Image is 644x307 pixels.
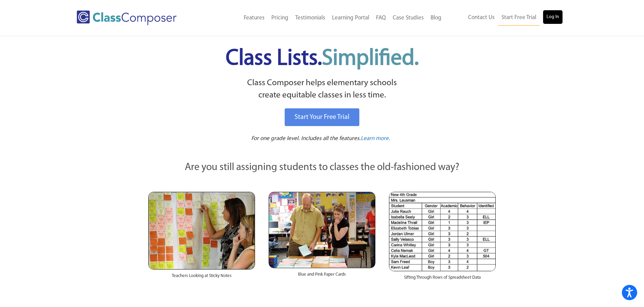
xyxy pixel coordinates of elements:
span: For one grade level. Includes all the features. [251,136,361,141]
nav: Header Menu [205,11,445,26]
nav: Header Menu [445,10,563,26]
a: Blog [427,11,445,26]
div: Blue and Pink Paper Cards [269,268,375,285]
a: Testimonials [292,11,329,26]
p: Are you still assigning students to classes the old-fashioned way? [148,160,496,175]
a: Start Free Trial [498,10,540,26]
span: Class Lists. [226,48,419,70]
p: Class Composer helps elementary schools create equitable classes in less time. [147,77,497,102]
a: Log In [543,10,563,24]
a: FAQ [373,11,389,26]
img: Class Composer [77,11,177,25]
img: Teachers Looking at Sticky Notes [148,192,255,270]
a: Case Studies [389,11,427,26]
a: Start Your Free Trial [285,108,359,126]
span: Start Your Free Trial [295,114,349,121]
span: Learn more. [361,136,390,141]
a: Contact Us [465,10,498,25]
div: Sifting Through Rows of Spreadsheet Data [389,271,496,288]
img: Blue and Pink Paper Cards [269,192,375,268]
img: Spreadsheets [389,192,496,271]
span: Simplified. [322,48,419,70]
a: Learning Portal [329,11,373,26]
a: Learn more. [361,135,390,143]
a: Pricing [268,11,292,26]
a: Features [240,11,268,26]
div: Teachers Looking at Sticky Notes [148,270,255,286]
